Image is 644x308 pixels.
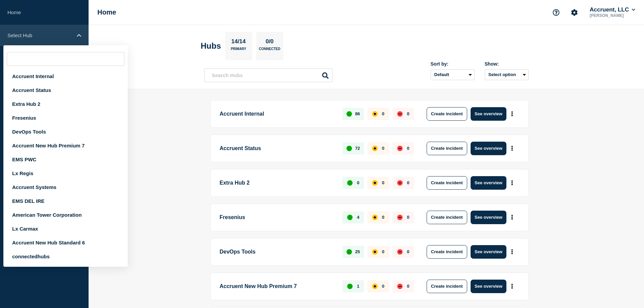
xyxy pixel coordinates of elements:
button: Create incident [427,280,467,293]
div: Accruent Internal [3,69,128,83]
div: EMS PWC [3,152,128,166]
div: Extra Hub 2 [3,97,128,111]
p: 14/14 [229,38,248,47]
button: Select option [485,69,529,80]
div: up [347,284,353,289]
input: Search Hubs [204,68,333,82]
div: Lx Carmax [3,222,128,236]
button: More actions [508,211,517,223]
p: 0/0 [263,38,276,47]
div: EMS DEL IRE [3,194,128,208]
div: down [397,284,403,289]
p: Extra Hub 2 [220,176,335,190]
div: affected [372,215,378,220]
div: American Tower Corporation [3,208,128,222]
div: Sort by: [431,61,475,67]
div: Lx Regis [3,166,128,180]
button: See overview [471,245,506,259]
button: More actions [508,108,517,120]
p: 0 [382,146,384,151]
div: down [397,146,403,151]
div: affected [372,146,378,151]
p: 0 [407,284,409,289]
div: up [347,146,352,151]
p: 0 [407,180,409,185]
div: Fresenius [3,111,128,125]
p: 86 [355,111,360,116]
button: See overview [471,107,506,121]
p: [PERSON_NAME] [588,13,637,18]
button: Account settings [567,5,581,20]
div: DevOps Tools [3,125,128,139]
p: Primary [231,47,246,54]
p: 0 [407,215,409,220]
p: 0 [357,180,359,185]
p: 0 [407,111,409,116]
div: up [347,111,352,117]
div: affected [372,284,378,289]
p: 25 [355,249,360,254]
div: up [347,249,352,255]
p: 0 [382,180,384,185]
p: 4 [357,215,359,220]
h1: Home [97,8,116,16]
p: Accruent Status [220,142,335,155]
button: Create incident [427,176,467,190]
p: 72 [355,146,360,151]
div: up [347,180,353,186]
p: 1 [357,284,359,289]
p: 0 [382,111,384,116]
div: connectedhubs [3,250,128,263]
button: More actions [508,280,517,292]
div: Accruent Systems [3,180,128,194]
button: More actions [508,176,517,189]
button: Create incident [427,245,467,259]
button: See overview [471,280,506,293]
p: 0 [382,284,384,289]
p: Connected [259,47,280,54]
div: Show: [485,61,529,67]
h2: Hubs [201,41,221,51]
button: Create incident [427,142,467,155]
div: down [397,215,403,220]
p: Accruent New Hub Premium 7 [220,280,335,293]
p: Accruent Internal [220,107,335,121]
p: 0 [382,249,384,254]
div: Accruent New Hub Premium 7 [3,139,128,152]
div: down [397,111,403,117]
button: Support [549,5,563,20]
button: Create incident [427,211,467,224]
p: Select Hub [7,32,72,38]
button: See overview [471,176,506,190]
div: down [397,180,403,186]
button: See overview [471,211,506,224]
p: 0 [407,146,409,151]
p: Fresenius [220,211,335,224]
div: up [347,215,353,220]
select: Sort by [431,69,475,80]
button: See overview [471,142,506,155]
p: 0 [382,215,384,220]
div: affected [372,180,378,186]
button: Create incident [427,107,467,121]
div: Accruent Status [3,83,128,97]
div: down [397,249,403,255]
p: 0 [407,249,409,254]
p: DevOps Tools [220,245,335,259]
div: Accruent New Hub Standard 6 [3,236,128,250]
div: affected [372,111,378,117]
button: Accruent, LLC [588,6,637,13]
div: affected [372,249,378,255]
button: More actions [508,245,517,258]
button: More actions [508,142,517,155]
